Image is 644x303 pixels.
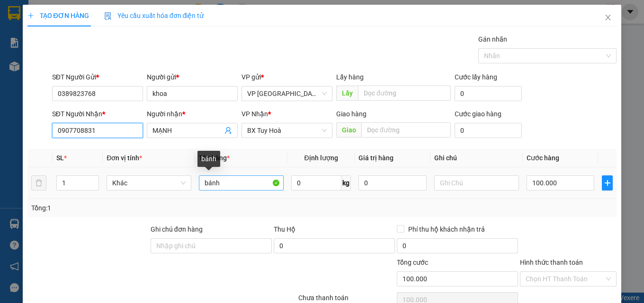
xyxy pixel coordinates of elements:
[602,175,613,190] button: plus
[27,12,89,19] span: TẠO ĐƠN HÀNG
[197,151,220,167] div: bánh
[104,12,204,19] span: Yêu cầu xuất hóa đơn điện tử
[397,259,428,266] span: Tổng cước
[602,179,612,187] span: plus
[31,175,46,190] button: delete
[527,154,559,162] span: Cước hàng
[241,110,268,118] span: VP Nhận
[241,72,332,82] div: VP gửi
[478,35,507,43] label: Gán nhãn
[336,86,358,101] span: Lấy
[147,72,238,82] div: Người gửi
[358,175,427,190] input: 0
[341,175,351,190] span: kg
[104,12,112,20] img: icon
[455,110,501,118] label: Cước giao hàng
[604,14,612,21] span: close
[52,72,143,82] div: SĐT Người Gửi
[107,154,142,162] span: Đơn vị tính
[247,87,327,101] span: VP Nha Trang xe Limousine
[434,175,519,190] input: Ghi Chú
[52,109,143,119] div: SĐT Người Nhận
[336,110,367,118] span: Giao hàng
[455,123,522,138] input: Cước giao hàng
[27,12,34,19] span: plus
[358,86,451,101] input: Dọc đường
[358,154,394,162] span: Giá trị hàng
[151,238,272,253] input: Ghi chú đơn hàng
[304,154,338,162] span: Định lượng
[5,5,137,40] li: Cúc Tùng Limousine
[224,127,232,134] span: user-add
[5,51,65,82] li: VP VP [GEOGRAPHIC_DATA] xe Limousine
[65,51,126,61] li: VP BX Tuy Hoà
[455,73,497,81] label: Cước lấy hàng
[199,175,284,190] input: VD: Bàn, Ghế
[361,122,451,138] input: Dọc đường
[455,86,522,101] input: Cước lấy hàng
[595,5,621,31] button: Close
[274,225,295,233] span: Thu Hộ
[247,123,327,138] span: BX Tuy Hoà
[336,122,361,138] span: Giao
[31,203,250,213] div: Tổng: 1
[430,149,523,167] th: Ghi chú
[147,109,238,119] div: Người nhận
[404,224,489,234] span: Phí thu hộ khách nhận trả
[65,63,72,70] span: environment
[112,176,186,190] span: Khác
[56,154,64,162] span: SL
[336,73,364,81] span: Lấy hàng
[151,225,203,233] label: Ghi chú đơn hàng
[520,259,583,266] label: Hình thức thanh toán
